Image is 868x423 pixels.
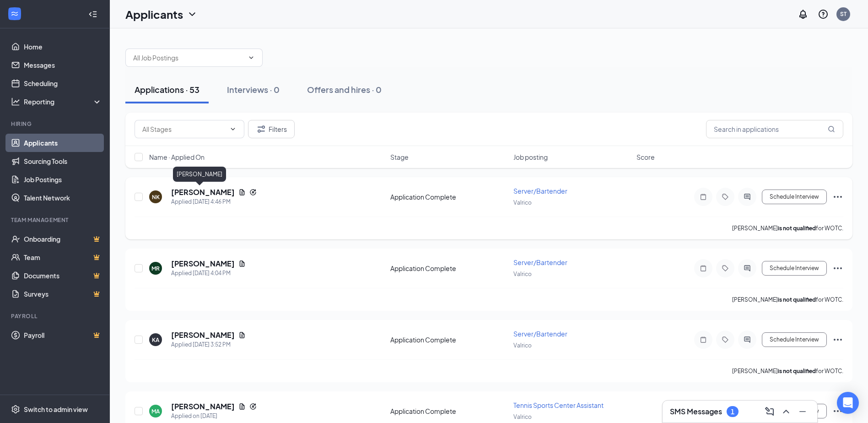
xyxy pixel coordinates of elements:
b: is not qualified [778,225,816,232]
span: Score [636,152,655,162]
button: ComposeMessage [762,404,777,419]
b: is not qualified [778,368,816,374]
button: Schedule Interview [762,261,827,276]
h5: [PERSON_NAME] [171,187,235,197]
button: Filter Filters [248,120,295,138]
h1: Applicants [125,6,183,22]
a: Scheduling [24,74,102,92]
svg: Note [698,265,709,272]
div: MR [151,265,160,272]
svg: Note [698,193,709,201]
h5: [PERSON_NAME] [171,401,235,412]
input: All Job Postings [133,53,244,63]
svg: Collapse [88,10,97,19]
span: Tennis Sports Center Assistant [513,401,604,409]
svg: Document [238,403,246,410]
div: Applied [DATE] 3:52 PM [171,340,246,349]
a: Messages [24,56,102,74]
div: Open Intercom Messenger [837,392,859,414]
a: Talent Network [24,189,102,207]
div: Payroll [11,312,100,320]
svg: Note [698,336,709,343]
p: [PERSON_NAME] for WOTC. [732,296,843,304]
span: Valrico [513,342,532,349]
button: Schedule Interview [762,190,827,204]
div: Offers and hires · 0 [307,84,382,95]
h5: [PERSON_NAME] [171,330,235,340]
svg: ActiveChat [742,193,753,201]
svg: Notifications [798,9,809,20]
div: Reporting [24,97,102,106]
div: [PERSON_NAME] [173,167,226,182]
span: Server/Bartender [513,187,567,195]
svg: Tag [720,193,731,201]
span: Name · Applied On [149,152,205,162]
svg: ChevronUp [781,406,792,417]
svg: MagnifyingGlass [828,125,835,133]
a: Home [24,38,102,56]
span: Valrico [513,271,532,277]
a: PayrollCrown [24,326,102,344]
svg: Ellipses [832,334,843,345]
svg: Filter [256,124,267,135]
div: Application Complete [390,264,508,273]
svg: ActiveChat [742,336,753,343]
div: Applied on [DATE] [171,412,257,421]
svg: ActiveChat [742,265,753,272]
b: is not qualified [778,296,816,303]
button: ChevronUp [779,404,793,419]
h3: SMS Messages [670,407,722,417]
svg: Document [238,331,246,339]
svg: ChevronDown [248,54,255,61]
svg: Tag [720,336,731,343]
svg: Document [238,260,246,267]
svg: Minimize [797,406,808,417]
div: Team Management [11,216,100,224]
svg: Document [238,189,246,196]
svg: Analysis [11,97,20,106]
svg: Settings [11,405,20,414]
svg: Ellipses [832,406,843,417]
span: Server/Bartender [513,330,567,338]
a: DocumentsCrown [24,266,102,285]
span: Valrico [513,413,532,420]
a: Applicants [24,134,102,152]
svg: ComposeMessage [764,406,775,417]
svg: ChevronDown [187,9,198,20]
div: NK [152,193,160,201]
svg: Ellipses [832,191,843,202]
a: TeamCrown [24,248,102,266]
div: Applied [DATE] 4:46 PM [171,197,257,206]
p: [PERSON_NAME] for WOTC. [732,367,843,375]
a: OnboardingCrown [24,230,102,248]
div: Switch to admin view [24,405,88,414]
span: Job posting [513,152,548,162]
div: Application Complete [390,335,508,344]
div: Applied [DATE] 4:04 PM [171,269,246,278]
svg: Tag [720,265,731,272]
div: Application Complete [390,192,508,201]
div: Interviews · 0 [227,84,280,95]
svg: WorkstreamLogo [10,9,19,18]
svg: Reapply [249,189,257,196]
input: Search in applications [706,120,843,138]
a: Sourcing Tools [24,152,102,170]
svg: ChevronDown [229,125,237,133]
svg: QuestionInfo [818,9,829,20]
p: [PERSON_NAME] for WOTC. [732,224,843,232]
input: All Stages [142,124,226,134]
div: Hiring [11,120,100,128]
div: KA [152,336,159,344]
span: Stage [390,152,409,162]
span: Server/Bartender [513,258,567,266]
button: Schedule Interview [762,332,827,347]
h5: [PERSON_NAME] [171,259,235,269]
span: Valrico [513,199,532,206]
div: 1 [731,408,734,416]
a: SurveysCrown [24,285,102,303]
div: Application Complete [390,407,508,416]
div: Applications · 53 [135,84,199,95]
svg: Ellipses [832,263,843,274]
div: MA [151,407,160,415]
a: Job Postings [24,170,102,189]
